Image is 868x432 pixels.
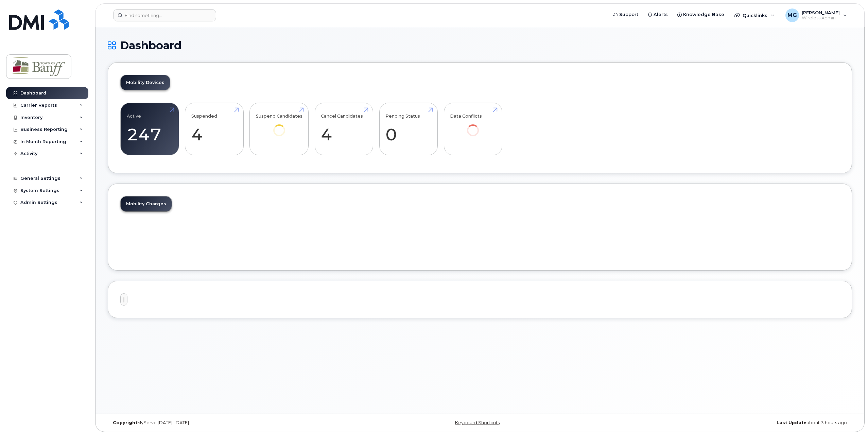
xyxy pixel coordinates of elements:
strong: Copyright [113,420,137,425]
a: Pending Status 0 [385,107,431,152]
a: Data Conflicts [450,107,496,146]
h1: Dashboard [108,39,852,51]
a: Mobility Charges [121,196,172,211]
a: Mobility Devices [121,75,170,90]
a: Suspend Candidates [256,107,302,146]
a: Suspended 4 [191,107,237,152]
div: MyServe [DATE]–[DATE] [108,420,356,426]
a: Keyboard Shortcuts [455,420,500,425]
a: Active 247 [127,107,173,152]
a: Cancel Candidates 4 [321,107,367,152]
strong: Last Update [777,420,806,425]
div: about 3 hours ago [604,420,852,426]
